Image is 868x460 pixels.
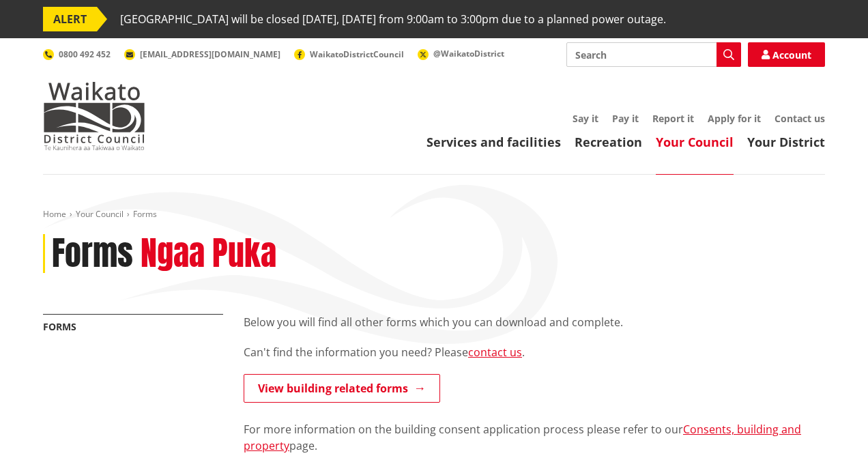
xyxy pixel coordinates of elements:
a: WaikatoDistrictCouncil [294,48,404,60]
span: ALERT [43,7,97,31]
p: For more information on the building consent application process please refer to our page. [244,405,825,454]
a: Say it [573,112,598,125]
h2: Ngaa Puka [141,234,276,274]
a: Pay it [612,112,639,125]
span: [GEOGRAPHIC_DATA] will be closed [DATE], [DATE] from 9:00am to 3:00pm due to a planned power outage. [120,7,666,31]
input: Search input [566,42,741,67]
a: Consents, building and property [244,422,801,453]
span: Forms [133,208,157,220]
a: @WaikatoDistrict [418,48,504,59]
a: Services and facilities [426,134,561,150]
a: View building related forms [244,374,440,403]
a: Home [43,208,66,220]
span: WaikatoDistrictCouncil [310,48,404,60]
a: Apply for it [708,112,761,125]
p: Can't find the information you need? Please . [244,344,825,360]
a: Account [748,42,825,67]
a: Report it [652,112,694,125]
h1: Forms [52,234,133,274]
a: Forms [43,320,76,333]
span: @WaikatoDistrict [433,48,504,59]
p: Below you will find all other forms which you can download and complete. [244,314,825,330]
a: Recreation [575,134,642,150]
a: Your District [747,134,825,150]
a: contact us [468,345,522,360]
a: Your Council [656,134,734,150]
a: 0800 492 452 [43,48,111,60]
a: Contact us [775,112,825,125]
a: Your Council [76,208,124,220]
a: [EMAIL_ADDRESS][DOMAIN_NAME] [124,48,280,60]
span: [EMAIL_ADDRESS][DOMAIN_NAME] [140,48,280,60]
nav: breadcrumb [43,209,825,220]
span: 0800 492 452 [59,48,111,60]
img: Waikato District Council - Te Kaunihera aa Takiwaa o Waikato [43,82,145,150]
